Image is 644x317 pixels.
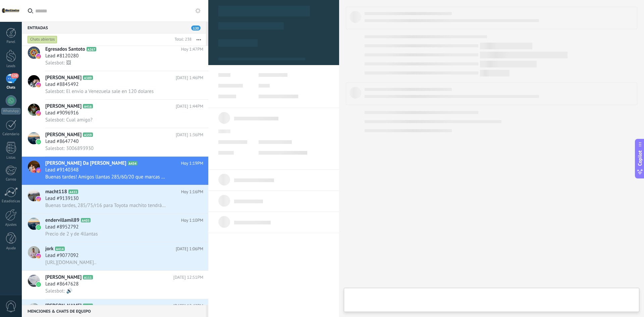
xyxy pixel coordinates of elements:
[22,128,208,156] a: avataricon[PERSON_NAME]A359[DATE] 1:36PMLead #8647740Salesbot: 3006893930
[45,174,166,180] span: Buenas tardes! Amigos llantas 285/60/20 que marcas y precios tienen?
[45,252,78,259] span: Lead #9077092
[1,40,21,44] div: Panel
[45,224,78,230] span: Lead #8952792
[22,21,206,34] div: Entradas
[45,103,82,110] span: [PERSON_NAME]
[45,60,71,66] span: Salesbot: 🖼
[36,197,41,201] img: icon
[45,160,126,167] span: [PERSON_NAME] Da [PERSON_NAME]
[22,242,208,270] a: avatariconjorkA414[DATE] 1:06PMLead #9077092[URL][DOMAIN_NAME]..
[181,217,203,224] span: Hoy 1:10PM
[11,73,18,78] span: 120
[45,303,82,309] span: [PERSON_NAME]
[181,160,203,167] span: Hoy 1:19PM
[22,100,208,128] a: avataricon[PERSON_NAME]A416[DATE] 1:44PMLead #9096916Salesbot: Cual amigo?
[128,161,138,165] span: A434
[45,138,78,145] span: Lead #8647740
[173,274,203,281] span: [DATE] 12:51PM
[1,132,21,137] div: Calendario
[45,53,78,59] span: Lead #8120280
[45,131,82,138] span: [PERSON_NAME]
[172,36,192,43] div: Total: 238
[55,247,65,251] span: A414
[176,246,203,252] span: [DATE] 1:06PM
[22,185,208,213] a: avatariconmacht118A433Hoy 1:16PMLead #9139130Buenas tardes, 285/75/r16 para Toyota machito tendrá...
[22,305,206,317] div: Menciones & Chats de equipo
[191,25,201,31] span: 120
[1,108,20,114] div: WhatsApp
[45,259,96,266] span: [URL][DOMAIN_NAME]..
[45,46,85,53] span: Egresados Santoto
[45,217,79,224] span: endervillamil89
[36,225,41,230] img: icon
[36,83,41,87] img: icon
[1,199,21,204] div: Estadísticas
[1,156,21,160] div: Listas
[181,46,203,53] span: Hoy 1:47PM
[36,54,41,59] img: icon
[36,282,41,287] img: icon
[22,271,208,299] a: avataricon[PERSON_NAME]A111[DATE] 12:51PMLead #8647628Salesbot: 🔊
[22,43,208,71] a: avatariconEgresados SantotoA267Hoy 1:47PMLead #8120280Salesbot: 🖼
[45,189,67,195] span: macht118
[45,195,78,202] span: Lead #9139130
[36,140,41,144] img: icon
[176,74,203,81] span: [DATE] 1:46PM
[81,218,91,222] span: A403
[36,254,41,258] img: icon
[22,71,208,99] a: avataricon[PERSON_NAME]A389[DATE] 1:46PMLead #8845492Salesbot: El envio a Venezuela sale en 120 d...
[45,202,166,209] span: Buenas tardes, 285/75/r16 para Toyota machito tendrá disponible?
[22,157,208,185] a: avataricon[PERSON_NAME] Da [PERSON_NAME]A434Hoy 1:19PMLead #9140348Buenas tardes! Amigos llantas ...
[83,304,93,308] span: A426
[1,177,21,182] div: Correo
[45,117,93,123] span: Salesbot: Cual amigo?
[22,214,208,242] a: avatariconendervillamil89A403Hoy 1:10PMLead #8952792Precio de 2 y de 4llantas
[45,231,98,237] span: Precio de 2 y de 4llantas
[173,303,203,309] span: [DATE] 12:47PM
[68,190,78,194] span: A433
[87,47,96,51] span: A267
[1,246,21,251] div: Ayuda
[45,167,78,173] span: Lead #9140348
[637,150,643,166] span: Copilot
[36,111,41,116] img: icon
[176,103,203,110] span: [DATE] 1:44PM
[45,288,72,294] span: Salesbot: 🔊
[45,74,82,81] span: [PERSON_NAME]
[83,133,93,137] span: A359
[1,223,21,227] div: Ajustes
[45,281,78,287] span: Lead #8647628
[1,64,21,68] div: Leads
[83,75,93,80] span: A389
[45,81,78,88] span: Lead #8845492
[83,275,93,279] span: A111
[45,246,54,252] span: jork
[45,88,154,95] span: Salesbot: El envio a Venezuela sale en 120 dolares
[36,168,41,173] img: icon
[1,86,21,90] div: Chats
[181,189,203,195] span: Hoy 1:16PM
[176,131,203,138] span: [DATE] 1:36PM
[45,274,82,281] span: [PERSON_NAME]
[83,104,93,108] span: A416
[45,110,78,116] span: Lead #9096916
[28,36,57,44] div: Chats abiertos
[45,145,94,152] span: Salesbot: 3006893930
